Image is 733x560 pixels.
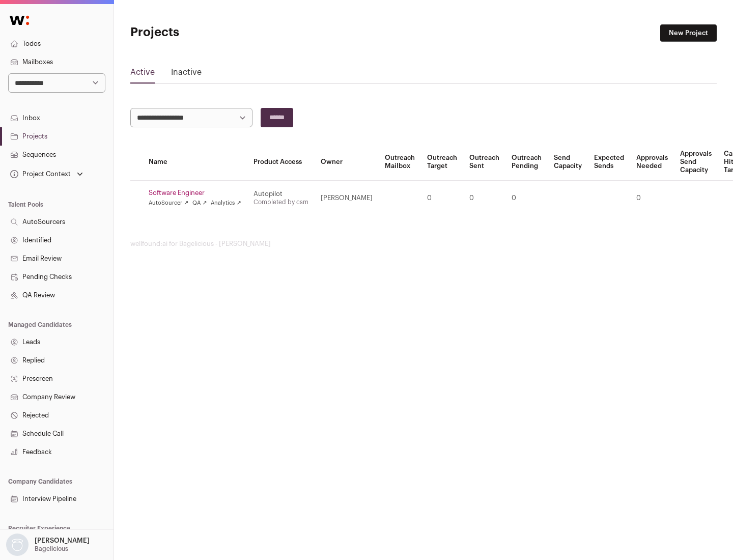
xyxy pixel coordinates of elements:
[192,199,207,207] a: QA ↗
[630,181,674,216] td: 0
[630,144,674,181] th: Approvals Needed
[35,537,90,545] p: [PERSON_NAME]
[149,189,241,197] a: Software Engineer
[130,240,717,248] footer: wellfound:ai for Bagelicious - [PERSON_NAME]
[505,181,548,216] td: 0
[130,24,326,41] h1: Projects
[660,24,717,42] a: New Project
[8,167,85,181] button: Open dropdown
[463,181,505,216] td: 0
[505,144,548,181] th: Outreach Pending
[130,66,155,82] a: Active
[8,170,71,178] div: Project Context
[4,10,35,31] img: Wellfound
[171,66,202,82] a: Inactive
[35,545,68,553] p: Bagelicious
[315,181,379,216] td: [PERSON_NAME]
[588,144,630,181] th: Expected Sends
[674,144,718,181] th: Approvals Send Capacity
[379,144,421,181] th: Outreach Mailbox
[548,144,588,181] th: Send Capacity
[4,534,92,556] button: Open dropdown
[253,199,308,205] a: Completed by csm
[315,144,379,181] th: Owner
[6,534,29,556] img: nopic.png
[211,199,241,207] a: Analytics ↗
[421,144,463,181] th: Outreach Target
[253,190,308,198] div: Autopilot
[463,144,505,181] th: Outreach Sent
[421,181,463,216] td: 0
[143,144,247,181] th: Name
[149,199,188,207] a: AutoSourcer ↗
[247,144,315,181] th: Product Access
